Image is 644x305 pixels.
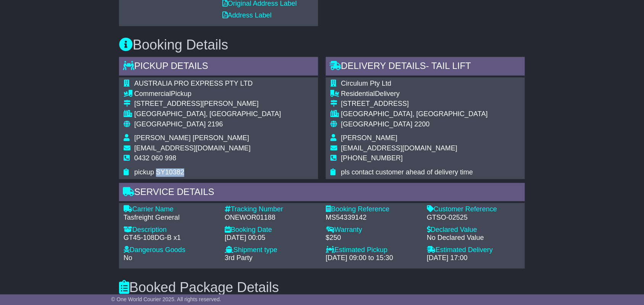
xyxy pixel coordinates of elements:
[134,155,176,162] span: 0432 060 998
[124,254,132,262] span: No
[134,169,184,176] span: pickup SY10382
[326,234,419,243] div: $250
[326,57,525,78] div: Delivery Details
[427,206,520,214] div: Customer Reference
[426,61,471,71] span: - Tail Lift
[225,246,318,255] div: Shipment type
[124,226,217,235] div: Description
[208,121,223,128] span: 2196
[134,121,206,128] span: [GEOGRAPHIC_DATA]
[427,246,520,255] div: Estimated Delivery
[341,145,457,152] span: [EMAIL_ADDRESS][DOMAIN_NAME]
[341,121,412,128] span: [GEOGRAPHIC_DATA]
[222,12,272,19] a: Address Label
[326,206,419,214] div: Booking Reference
[134,90,281,99] div: Pickup
[111,296,221,302] span: © One World Courier 2025. All rights reserved.
[341,110,488,119] div: [GEOGRAPHIC_DATA], [GEOGRAPHIC_DATA]
[119,183,525,204] div: Service Details
[341,90,488,99] div: Delivery
[341,155,403,162] span: [PHONE_NUMBER]
[119,280,525,295] h3: Booked Package Details
[326,246,419,255] div: Estimated Pickup
[225,206,318,214] div: Tracking Number
[134,145,251,152] span: [EMAIL_ADDRESS][DOMAIN_NAME]
[124,206,217,214] div: Carrier Name
[124,214,217,222] div: Tasfreight General
[225,254,253,262] span: 3rd Party
[427,254,520,263] div: [DATE] 17:00
[341,100,488,109] div: [STREET_ADDRESS]
[427,234,520,243] div: No Declared Value
[341,169,473,176] span: pls contact customer ahead of delivery time
[134,110,281,119] div: [GEOGRAPHIC_DATA], [GEOGRAPHIC_DATA]
[427,214,520,222] div: GTSO-02525
[225,226,318,235] div: Booking Date
[119,38,525,53] h3: Booking Details
[134,100,281,109] div: [STREET_ADDRESS][PERSON_NAME]
[427,226,520,235] div: Declared Value
[124,234,217,243] div: GT45-108DG-B x1
[119,57,318,78] div: Pickup Details
[225,214,318,222] div: ONEWOR01188
[414,121,430,128] span: 2200
[341,80,391,88] span: Circulum Pty Ltd
[225,234,318,243] div: [DATE] 00:05
[134,90,171,98] span: Commercial
[326,254,419,263] div: [DATE] 09:00 to 15:30
[326,214,419,222] div: MS54339142
[134,134,249,142] span: [PERSON_NAME] [PERSON_NAME]
[326,226,419,235] div: Warranty
[341,90,375,98] span: Residential
[124,246,217,255] div: Dangerous Goods
[134,80,253,88] span: AUSTRALIA PRO EXPRESS PTY LTD
[341,134,398,142] span: [PERSON_NAME]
